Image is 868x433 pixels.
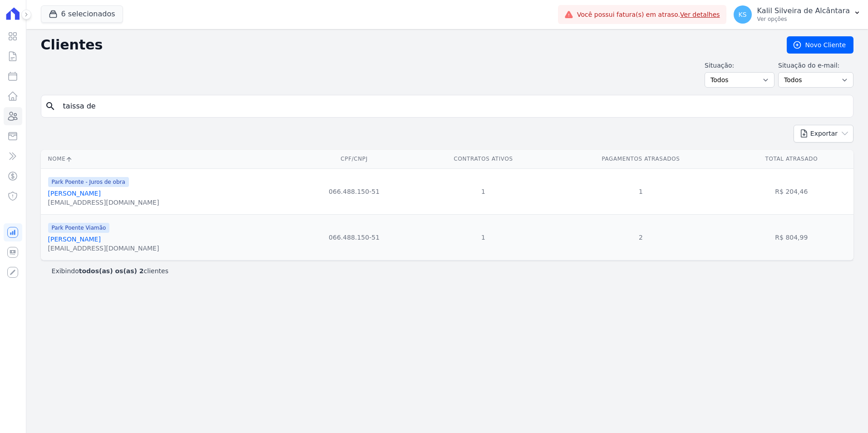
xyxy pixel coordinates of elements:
p: Ver opções [757,15,850,23]
label: Situação: [705,61,774,70]
a: [PERSON_NAME] [48,236,101,243]
a: Novo Cliente [787,36,853,54]
i: search [45,101,56,112]
th: CPF/CNPJ [294,150,414,168]
th: Pagamentos Atrasados [552,150,729,168]
label: Situação do e-mail: [778,61,853,70]
p: Exibindo clientes [52,266,168,276]
p: Kalil Silveira de Alcântara [757,6,850,15]
th: Contratos Ativos [414,150,552,168]
input: Buscar por nome, CPF ou e-mail [58,97,849,115]
a: [PERSON_NAME] [48,190,101,197]
a: Ver detalhes [680,11,720,18]
button: KS Kalil Silveira de Alcântara Ver opções [726,2,868,27]
td: R$ 204,46 [730,168,853,214]
td: 066.488.150-51 [294,214,414,260]
h2: Clientes [41,37,772,53]
td: 1 [552,168,729,214]
th: Total Atrasado [730,150,853,168]
span: Park Poente Viamão [48,223,110,233]
td: 1 [414,214,552,260]
td: 2 [552,214,729,260]
td: R$ 804,99 [730,214,853,260]
span: Você possui fatura(s) em atraso. [577,10,720,20]
button: Exportar [794,125,853,143]
div: [EMAIL_ADDRESS][DOMAIN_NAME] [48,198,159,207]
td: 066.488.150-51 [294,168,414,214]
b: todos(as) os(as) 2 [79,267,144,275]
th: Nome [41,150,294,168]
td: 1 [414,168,552,214]
span: KS [739,11,747,18]
button: 6 selecionados [41,5,123,23]
span: Park Poente - Juros de obra [48,177,129,187]
div: [EMAIL_ADDRESS][DOMAIN_NAME] [48,244,159,253]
